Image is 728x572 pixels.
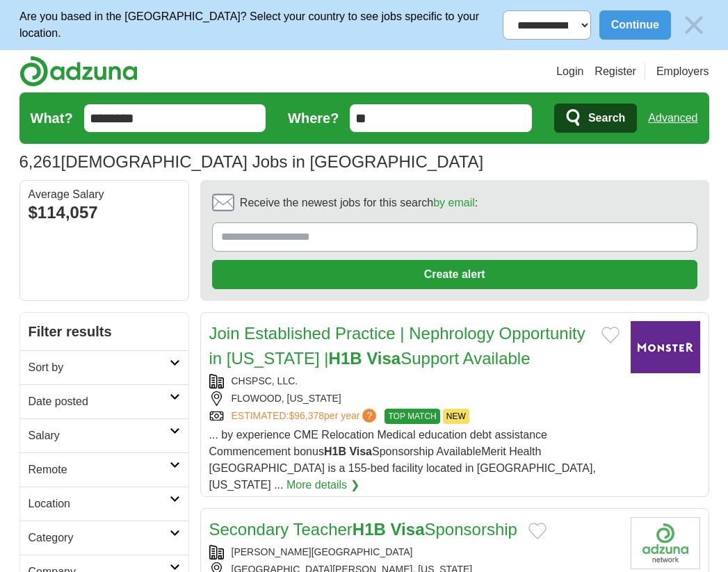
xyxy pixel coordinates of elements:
a: Register [594,63,636,80]
a: Employers [656,63,709,80]
h2: Sort by [29,359,170,376]
a: Login [556,63,583,80]
strong: H1B [329,349,362,368]
a: Sort by [20,350,188,384]
h2: Filter results [20,313,188,350]
h2: Date posted [29,393,170,410]
a: Date posted [20,384,188,418]
strong: H1B [324,446,346,457]
button: Continue [599,10,671,40]
span: Receive the newest jobs for this search : [240,195,478,211]
span: ? [362,409,376,423]
img: Company logo [631,321,700,373]
a: Salary [20,418,188,452]
a: Join Established Practice | Nephrology Opportunity in [US_STATE] |H1B VisaSupport Available [209,324,585,368]
label: Where? [288,108,339,129]
a: ESTIMATED:$96,378per year? [232,409,380,424]
a: by email [433,197,475,209]
h2: Location [29,496,170,512]
span: TOP MATCH [385,409,439,424]
span: NEW [443,409,469,424]
img: Company logo [631,517,700,569]
img: icon_close_no_bg.svg [679,10,709,40]
h1: [DEMOGRAPHIC_DATA] Jobs in [GEOGRAPHIC_DATA] [19,152,484,171]
label: What? [31,108,73,129]
a: Secondary TeacherH1B VisaSponsorship [209,520,517,539]
img: Adzuna logo [19,56,138,87]
div: CHSPSC, LLC. [209,374,620,389]
div: $114,057 [29,200,180,225]
span: $96,378 [289,410,324,421]
button: Add to favorite jobs [601,327,620,343]
a: Advanced [648,104,697,132]
button: Search [554,104,637,133]
strong: Visa [349,446,372,457]
strong: Visa [391,520,425,539]
span: 6,261 [19,149,61,174]
h2: Salary [29,427,170,444]
h2: Remote [29,461,170,478]
a: Category [20,521,188,555]
strong: H1B [353,520,386,539]
a: Remote [20,452,188,487]
p: Are you based in the [GEOGRAPHIC_DATA]? Select your country to see jobs specific to your location. [19,8,503,42]
span: ... by experience CME Relocation Medical education debt assistance Commencement bonus Sponsorship... [209,429,596,491]
a: Location [20,487,188,521]
strong: Visa [366,349,401,368]
div: Average Salary [29,189,180,200]
span: Search [588,104,625,132]
a: More details ❯ [286,477,359,493]
h2: Category [29,530,170,546]
button: Add to favorite jobs [528,523,547,539]
button: Create alert [212,260,697,289]
div: [PERSON_NAME][GEOGRAPHIC_DATA] [209,545,620,559]
div: FLOWOOD, [US_STATE] [209,391,620,406]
